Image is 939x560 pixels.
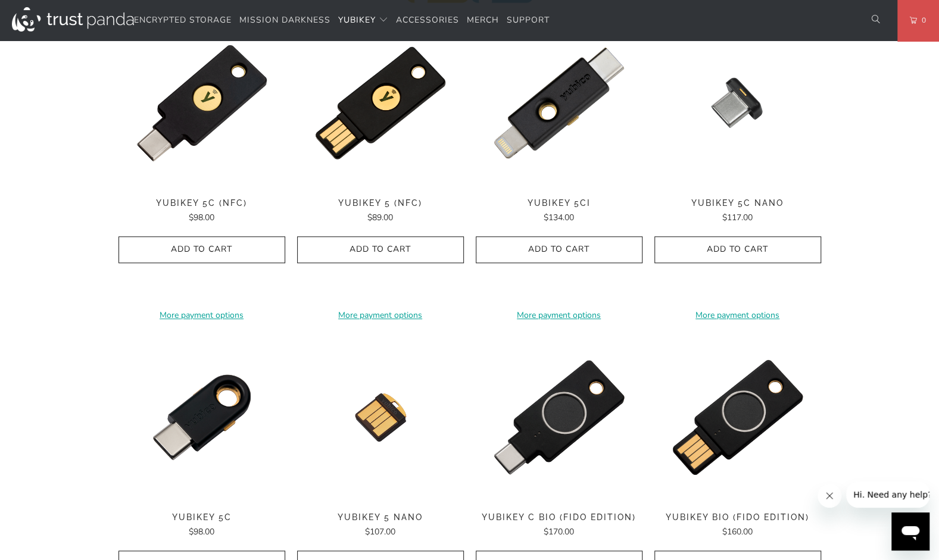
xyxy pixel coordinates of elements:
[134,7,232,35] a: Encrypted Storage
[118,198,285,208] span: YubiKey 5C (NFC)
[297,334,464,500] img: YubiKey 5 Nano - Trust Panda
[297,20,464,186] a: YubiKey 5 (NFC) - Trust Panda YubiKey 5 (NFC) - Trust Panda
[396,14,459,26] span: Accessories
[118,309,285,322] a: More payment options
[476,236,642,263] button: Add to Cart
[722,212,753,223] span: $117.00
[654,309,821,322] a: More payment options
[654,20,821,186] a: YubiKey 5C Nano - Trust Panda YubiKey 5C Nano - Trust Panda
[12,7,134,32] img: Trust Panda Australia
[818,484,841,508] iframe: Close message
[476,334,642,500] a: YubiKey C Bio (FIDO Edition) - Trust Panda YubiKey C Bio (FIDO Edition) - Trust Panda
[476,309,642,322] a: More payment options
[338,7,388,35] summary: YubiKey
[544,526,574,537] span: $170.00
[654,236,821,263] button: Add to Cart
[476,20,642,186] img: YubiKey 5Ci - Trust Panda
[310,245,451,255] span: Add to Cart
[7,8,86,18] span: Hi. Need any help?
[654,20,821,186] img: YubiKey 5C Nano - Trust Panda
[476,198,642,224] a: YubiKey 5Ci $134.00
[118,334,285,500] a: YubiKey 5C - Trust Panda YubiKey 5C - Trust Panda
[297,309,464,322] a: More payment options
[654,334,821,500] a: YubiKey Bio (FIDO Edition) - Trust Panda YubiKey Bio (FIDO Edition) - Trust Panda
[654,334,821,500] img: YubiKey Bio (FIDO Edition) - Trust Panda
[667,245,809,255] span: Add to Cart
[118,20,285,186] a: YubiKey 5C (NFC) - Trust Panda YubiKey 5C (NFC) - Trust Panda
[476,198,642,208] span: YubiKey 5Ci
[118,20,285,186] img: YubiKey 5C (NFC) - Trust Panda
[297,512,464,523] span: YubiKey 5 Nano
[239,14,330,26] span: Mission Darkness
[131,245,273,255] span: Add to Cart
[488,245,630,255] span: Add to Cart
[118,198,285,224] a: YubiKey 5C (NFC) $98.00
[297,236,464,263] button: Add to Cart
[297,198,464,224] a: YubiKey 5 (NFC) $89.00
[118,512,285,539] a: YubiKey 5C $98.00
[917,14,926,27] span: 0
[507,14,550,26] span: Support
[654,512,821,539] a: YubiKey Bio (FIDO Edition) $160.00
[297,512,464,539] a: YubiKey 5 Nano $107.00
[467,7,499,35] a: Merch
[367,212,393,223] span: $89.00
[297,20,464,186] img: YubiKey 5 (NFC) - Trust Panda
[654,512,821,523] span: YubiKey Bio (FIDO Edition)
[507,7,550,35] a: Support
[467,14,499,26] span: Merch
[134,7,550,35] nav: Translation missing: en.navigation.header.main_nav
[722,526,753,537] span: $160.00
[189,212,214,223] span: $98.00
[846,481,929,508] iframe: Message from company
[476,20,642,186] a: YubiKey 5Ci - Trust Panda YubiKey 5Ci - Trust Panda
[476,512,642,539] a: YubiKey C Bio (FIDO Edition) $170.00
[891,512,929,550] iframe: Button to launch messaging window
[189,526,214,537] span: $98.00
[396,7,459,35] a: Accessories
[118,512,285,523] span: YubiKey 5C
[338,14,376,26] span: YubiKey
[297,334,464,500] a: YubiKey 5 Nano - Trust Panda YubiKey 5 Nano - Trust Panda
[118,236,285,263] button: Add to Cart
[297,198,464,208] span: YubiKey 5 (NFC)
[654,198,821,208] span: YubiKey 5C Nano
[476,334,642,500] img: YubiKey C Bio (FIDO Edition) - Trust Panda
[365,526,395,537] span: $107.00
[654,198,821,224] a: YubiKey 5C Nano $117.00
[476,512,642,523] span: YubiKey C Bio (FIDO Edition)
[239,7,330,35] a: Mission Darkness
[118,334,285,500] img: YubiKey 5C - Trust Panda
[544,212,574,223] span: $134.00
[134,14,232,26] span: Encrypted Storage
